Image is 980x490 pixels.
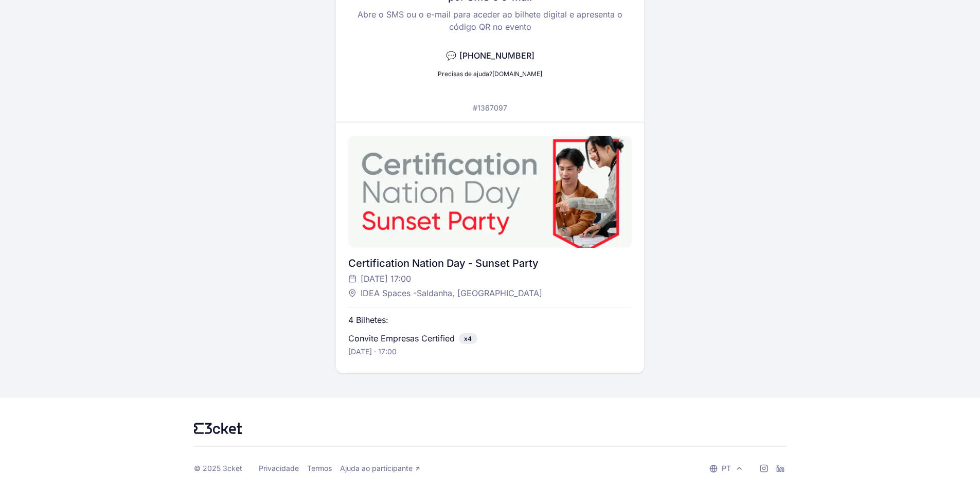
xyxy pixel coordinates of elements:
[348,256,632,270] div: Certification Nation Day - Sunset Party
[348,347,397,357] p: [DATE] · 17:00
[307,464,332,473] a: Termos
[194,464,242,473] div: © 2025 3cket
[361,287,542,299] span: IDEA Spaces -Saldanha, [GEOGRAPHIC_DATA]
[492,70,542,78] a: [DOMAIN_NAME]
[473,103,507,113] p: #1367097
[361,273,411,285] span: [DATE] 17:00
[340,464,421,473] a: Ajuda ao participante
[438,70,492,78] span: Precisas de ajuda?
[340,464,413,473] span: Ajuda ao participante
[348,314,388,326] p: 4 Bilhetes:
[446,50,456,61] span: 💬
[348,332,455,344] p: Convite Empresas Certified
[348,8,632,33] p: Abre o SMS ou o e-mail para aceder ao bilhete digital e apresenta o código QR no evento
[459,333,477,344] span: x4
[459,50,534,61] span: [PHONE_NUMBER]
[259,464,299,473] a: Privacidade
[722,463,731,474] p: pt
